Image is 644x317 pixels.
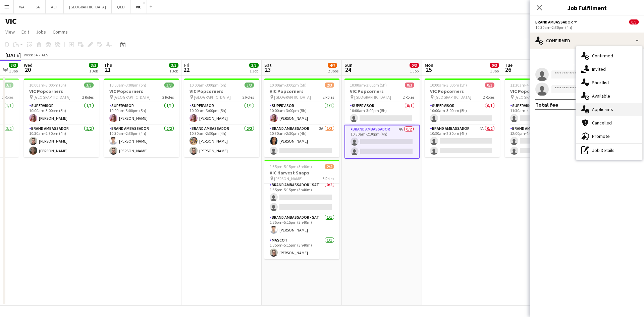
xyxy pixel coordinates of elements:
[24,78,99,157] app-job-card: 10:00am-3:00pm (5h)3/3VIC Popcorners [GEOGRAPHIC_DATA]2 RolesSupervisor1/110:00am-3:00pm (5h)[PER...
[183,66,190,73] span: 22
[5,29,15,35] span: View
[535,101,558,108] div: Total fee
[325,83,334,88] span: 2/3
[162,95,174,100] span: 2 Roles
[82,95,94,100] span: 2 Roles
[24,125,99,157] app-card-role: Brand Ambassador2/210:30am-2:30pm (4h)[PERSON_NAME][PERSON_NAME]
[194,95,231,100] span: [GEOGRAPHIC_DATA]
[425,102,500,125] app-card-role: Supervisor0/110:00am-3:00pm (5h)
[112,0,130,13] button: QLD
[3,28,17,36] a: View
[89,63,98,68] span: 3/3
[425,62,433,68] span: Mon
[270,164,312,169] span: 1:35pm-5:15pm (3h40m)
[184,125,259,157] app-card-role: Brand Ambassador2/210:30am-2:30pm (4h)[PERSON_NAME][PERSON_NAME]
[576,49,642,62] div: Confirmed
[425,78,500,157] div: 10:00am-3:00pm (5h)0/3VIC Popcorners [GEOGRAPHIC_DATA]2 RolesSupervisor0/110:00am-3:00pm (5h) Bra...
[21,29,29,35] span: Edit
[354,95,391,100] span: [GEOGRAPHIC_DATA]
[530,33,644,49] div: Confirmed
[505,78,580,157] app-job-card: 11:30am-4:00pm (4h30m)0/3VIC Popcorners [GEOGRAPHIC_DATA]2 RolesSupervisor0/111:30am-4:00pm (4h30...
[535,25,639,30] div: 10:30am-2:30pm (4h)
[505,88,580,94] h3: VIC Popcorners
[264,125,339,157] app-card-role: Brand Ambassador2A1/210:30am-2:30pm (4h)[PERSON_NAME]
[53,29,68,35] span: Comms
[434,95,471,100] span: [GEOGRAPHIC_DATA]
[323,176,334,181] span: 3 Roles
[424,66,433,73] span: 25
[425,88,500,94] h3: VIC Popcorners
[344,78,420,159] app-job-card: 10:00am-3:00pm (5h)0/3VIC Popcorners [GEOGRAPHIC_DATA]2 RolesSupervisor0/110:00am-3:00pm (5h) Bra...
[264,88,339,94] h3: VIC Popcorners
[104,62,112,68] span: Thu
[9,63,18,68] span: 3/3
[576,116,642,129] div: Cancelled
[245,83,254,88] span: 3/3
[9,68,18,73] div: 1 Job
[22,52,39,57] span: Week 34
[263,66,272,73] span: 23
[505,125,580,157] app-card-role: Brand Ambassador2A0/212:00pm-4:00pm (4h)
[264,236,339,259] app-card-role: Mascot1/11:35pm-5:15pm (3h40m)[PERSON_NAME]
[42,52,50,57] div: AEST
[24,88,99,94] h3: VIC Popcorners
[505,102,580,125] app-card-role: Supervisor0/111:30am-4:00pm (4h30m)
[425,125,500,157] app-card-role: Brand Ambassador4A0/210:30am-2:30pm (4h)
[2,95,13,100] span: 2 Roles
[29,83,66,88] span: 10:00am-3:00pm (5h)
[23,66,33,73] span: 20
[64,0,112,13] button: [GEOGRAPHIC_DATA]
[515,95,551,100] span: [GEOGRAPHIC_DATA]
[576,144,642,157] div: Job Details
[5,16,17,26] h1: VIC
[104,78,179,157] div: 10:00am-3:00pm (5h)3/3VIC Popcorners [GEOGRAPHIC_DATA]2 RolesSupervisor1/110:00am-3:00pm (5h)[PER...
[169,63,178,68] span: 3/3
[24,62,33,68] span: Wed
[264,78,339,157] app-job-card: 10:00am-3:00pm (5h)2/3VIC Popcorners [GEOGRAPHIC_DATA]2 RolesSupervisor1/110:00am-3:00pm (5h)[PER...
[344,88,420,94] h3: VIC Popcorners
[34,95,70,100] span: [GEOGRAPHIC_DATA]
[184,102,259,125] app-card-role: Supervisor1/110:00am-3:00pm (5h)[PERSON_NAME]
[535,19,573,24] span: Brand Ambassador
[104,125,179,157] app-card-role: Brand Ambassador2/210:30am-2:30pm (4h)[PERSON_NAME][PERSON_NAME]
[250,68,258,73] div: 1 Job
[274,176,303,181] span: [PERSON_NAME]
[264,160,339,259] app-job-card: 1:35pm-5:15pm (3h40m)2/4VIC Harvest Snaps [PERSON_NAME]3 RolesBrand Ambassador - SAT0/21:35pm-5:1...
[190,83,226,88] span: 10:00am-3:00pm (5h)
[274,95,311,100] span: [GEOGRAPHIC_DATA]
[530,3,644,12] h3: Job Fulfilment
[249,63,259,68] span: 3/3
[504,66,513,73] span: 26
[576,62,642,76] div: Invited
[325,164,334,169] span: 2/4
[264,62,272,68] span: Sat
[264,102,339,125] app-card-role: Supervisor1/110:00am-3:00pm (5h)[PERSON_NAME]
[50,28,70,36] a: Comms
[184,78,259,157] app-job-card: 10:00am-3:00pm (5h)3/3VIC Popcorners [GEOGRAPHIC_DATA]2 RolesSupervisor1/110:00am-3:00pm (5h)[PER...
[629,19,639,24] span: 0/3
[323,95,334,100] span: 2 Roles
[344,102,420,125] app-card-role: Supervisor0/110:00am-3:00pm (5h)
[24,102,99,125] app-card-role: Supervisor1/110:00am-3:00pm (5h)[PERSON_NAME]
[490,63,499,68] span: 0/3
[104,88,179,94] h3: VIC Popcorners
[84,83,94,88] span: 3/3
[576,129,642,143] div: Promote
[264,214,339,236] app-card-role: Brand Ambassador - SAT1/11:35pm-5:15pm (3h40m)[PERSON_NAME]
[4,83,13,88] span: 3/3
[114,95,151,100] span: [GEOGRAPHIC_DATA]
[410,63,419,68] span: 0/3
[33,28,49,36] a: Jobs
[104,102,179,125] app-card-role: Supervisor1/110:00am-3:00pm (5h)[PERSON_NAME]
[89,68,98,73] div: 1 Job
[46,0,64,13] button: ACT
[343,66,353,73] span: 24
[510,83,555,88] span: 11:30am-4:00pm (4h30m)
[576,76,642,89] div: Shortlist
[505,62,513,68] span: Tue
[103,66,112,73] span: 21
